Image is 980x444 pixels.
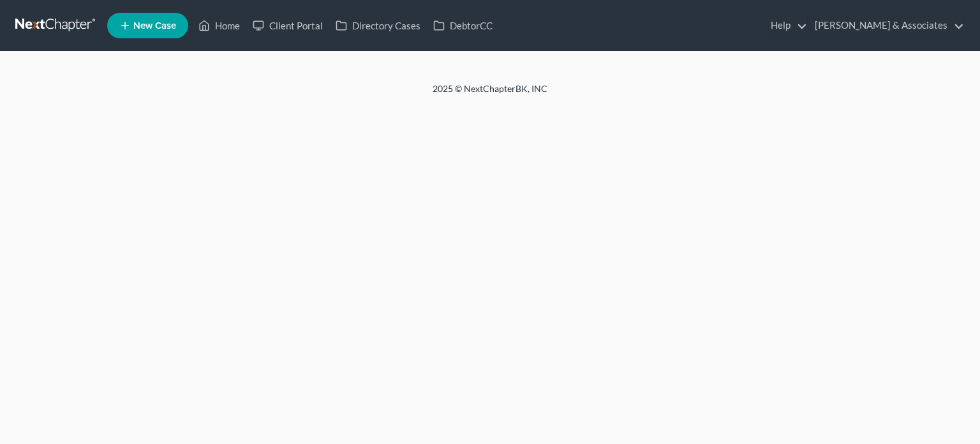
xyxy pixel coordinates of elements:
a: [PERSON_NAME] & Associates [808,14,964,37]
a: Home [192,14,246,37]
new-legal-case-button: New Case [107,13,188,38]
a: Client Portal [246,14,329,37]
a: Help [764,14,807,37]
a: Directory Cases [329,14,427,37]
a: DebtorCC [427,14,499,37]
div: 2025 © NextChapterBK, INC [126,82,854,105]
